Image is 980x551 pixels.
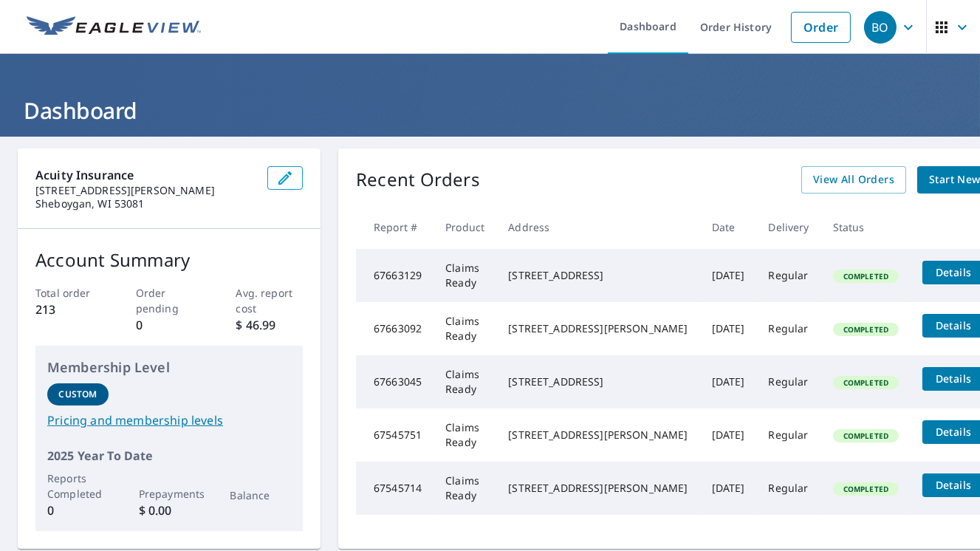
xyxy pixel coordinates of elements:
[931,478,976,492] span: Details
[931,265,976,279] span: Details
[434,355,496,408] td: Claims Ready
[801,166,906,194] a: View All Orders
[434,249,496,302] td: Claims Ready
[35,197,256,211] p: Sheboygan, WI 53081
[835,484,897,494] span: Completed
[356,462,434,515] td: 67545714
[47,411,291,429] a: Pricing and membership levels
[835,271,897,281] span: Completed
[434,408,496,462] td: Claims Ready
[508,481,688,496] div: [STREET_ADDRESS][PERSON_NAME]
[18,95,962,126] h1: Dashboard
[139,502,200,519] p: $ 0.00
[136,316,203,334] p: 0
[35,285,103,301] p: Total order
[47,470,109,502] p: Reports Completed
[356,249,434,302] td: 67663129
[230,487,292,503] p: Balance
[356,408,434,462] td: 67545751
[700,462,757,515] td: [DATE]
[757,408,821,462] td: Regular
[757,355,821,408] td: Regular
[757,205,821,249] th: Delivery
[700,408,757,462] td: [DATE]
[791,12,851,43] a: Order
[700,205,757,249] th: Date
[35,166,256,184] p: Acuity Insurance
[136,285,203,316] p: Order pending
[864,11,897,44] div: BO
[700,249,757,302] td: [DATE]
[496,205,699,249] th: Address
[27,16,201,38] img: EV Logo
[35,301,103,318] p: 213
[700,355,757,408] td: [DATE]
[757,249,821,302] td: Regular
[821,205,911,249] th: Status
[47,357,291,377] p: Membership Level
[58,388,97,401] p: Custom
[356,205,434,249] th: Report #
[931,372,976,386] span: Details
[813,171,894,189] span: View All Orders
[47,447,291,465] p: 2025 Year To Date
[236,316,304,334] p: $ 46.99
[835,431,897,441] span: Completed
[356,302,434,355] td: 67663092
[434,205,496,249] th: Product
[931,425,976,439] span: Details
[356,355,434,408] td: 67663045
[35,247,303,273] p: Account Summary
[835,377,897,388] span: Completed
[434,462,496,515] td: Claims Ready
[508,374,688,389] div: [STREET_ADDRESS]
[508,268,688,283] div: [STREET_ADDRESS]
[356,166,480,194] p: Recent Orders
[508,321,688,336] div: [STREET_ADDRESS][PERSON_NAME]
[139,486,200,502] p: Prepayments
[508,428,688,442] div: [STREET_ADDRESS][PERSON_NAME]
[757,462,821,515] td: Regular
[757,302,821,355] td: Regular
[835,324,897,335] span: Completed
[35,184,256,197] p: [STREET_ADDRESS][PERSON_NAME]
[434,302,496,355] td: Claims Ready
[47,502,109,519] p: 0
[236,285,304,316] p: Avg. report cost
[931,318,976,332] span: Details
[700,302,757,355] td: [DATE]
